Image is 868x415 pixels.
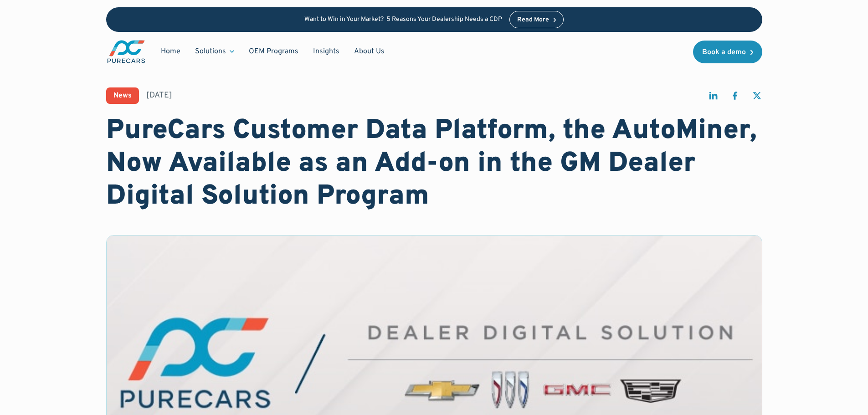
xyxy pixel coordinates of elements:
[509,11,564,28] a: Read More
[708,90,719,105] a: share on linkedin
[106,115,762,213] h1: PureCars Customer Data Platform, the AutoMiner, Now Available as an Add-on in the GM Dealer Digit...
[693,41,762,63] a: Book a demo
[188,43,241,60] div: Solutions
[304,16,502,24] p: Want to Win in Your Market? 5 Reasons Your Dealership Needs a CDP
[113,92,132,99] div: News
[702,49,746,56] div: Book a demo
[729,90,740,105] a: share on facebook
[347,43,392,60] a: About Us
[751,90,762,105] a: share on twitter
[154,43,188,60] a: Home
[146,90,172,101] div: [DATE]
[517,17,549,23] div: Read More
[106,39,146,64] a: main
[241,43,306,60] a: OEM Programs
[106,39,146,64] img: purecars logo
[306,43,347,60] a: Insights
[195,46,226,56] div: Solutions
